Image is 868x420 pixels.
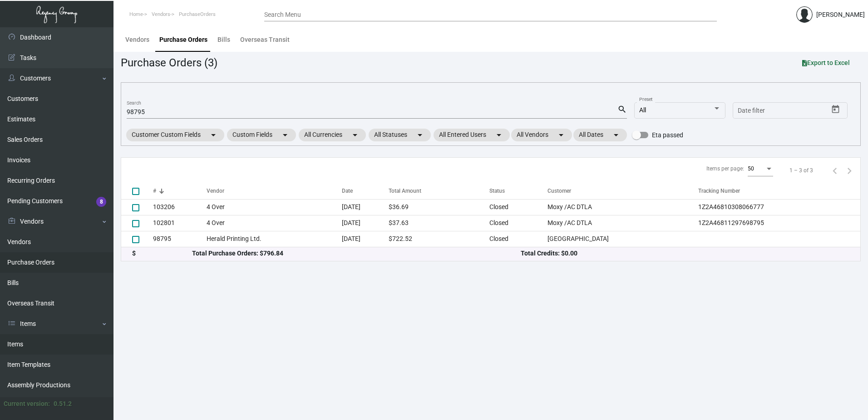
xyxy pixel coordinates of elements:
[369,129,431,141] mat-chip: All Statuses
[389,231,489,247] td: $722.52
[4,399,50,409] div: Current version:
[129,11,143,17] span: Home
[121,55,217,71] div: Purchase Orders (3)
[789,166,813,175] div: 1 – 3 of 3
[652,130,683,140] span: Eta passed
[126,129,224,141] mat-chip: Customer Custom Fields
[389,187,421,195] div: Total Amount
[159,35,207,45] div: Purchase Orders
[547,187,571,195] div: Customer
[795,55,857,71] button: Export to Excel
[489,199,547,215] td: Closed
[153,187,156,195] div: #
[829,102,843,117] button: Open calendar
[738,107,766,115] input: Start date
[342,231,389,247] td: [DATE]
[698,215,860,231] td: 1Z2A46811297698795
[342,199,389,215] td: [DATE]
[748,166,773,172] mat-select: Items per page:
[342,215,389,231] td: [DATE]
[698,187,860,195] div: Tracking Number
[698,187,740,195] div: Tracking Number
[547,215,698,231] td: Moxy /AC DTLA
[227,129,296,141] mat-chip: Custom Fields
[748,165,754,172] span: 50
[521,249,849,258] div: Total Credits: $0.00
[207,215,342,231] td: 4 Over
[698,199,860,215] td: 1Z2A46810308066777
[547,231,698,247] td: [GEOGRAPHIC_DATA]
[434,129,510,141] mat-chip: All Entered Users
[153,215,207,231] td: 102801
[179,11,216,17] span: PurchaseOrders
[774,107,817,115] input: End date
[796,6,813,23] img: admin@bootstrapmaster.com
[489,215,547,231] td: Closed
[54,399,72,409] div: 0.51.2
[299,129,366,141] mat-chip: All Currencies
[153,199,207,215] td: 103206
[489,187,547,195] div: Status
[802,59,850,66] span: Export to Excel
[153,231,207,247] td: 98795
[389,199,489,215] td: $36.69
[280,130,291,140] mat-icon: arrow_drop_down
[132,249,192,258] div: $
[617,104,627,115] mat-icon: search
[493,130,504,140] mat-icon: arrow_drop_down
[611,130,621,140] mat-icon: arrow_drop_down
[489,187,505,195] div: Status
[389,187,489,195] div: Total Amount
[342,187,353,195] div: Date
[547,187,698,195] div: Customer
[414,130,425,140] mat-icon: arrow_drop_down
[547,199,698,215] td: Moxy /AC DTLA
[342,187,389,195] div: Date
[217,35,230,45] div: Bills
[489,231,547,247] td: Closed
[350,130,360,140] mat-icon: arrow_drop_down
[207,199,342,215] td: 4 Over
[842,163,857,178] button: Next page
[556,130,567,140] mat-icon: arrow_drop_down
[639,106,646,114] span: All
[389,215,489,231] td: $37.63
[816,10,865,20] div: [PERSON_NAME]
[125,35,149,45] div: Vendors
[208,130,219,140] mat-icon: arrow_drop_down
[706,165,744,173] div: Items per page:
[511,129,572,141] mat-chip: All Vendors
[152,11,170,17] span: Vendors
[207,187,224,195] div: Vendor
[828,163,842,178] button: Previous page
[573,129,627,141] mat-chip: All Dates
[207,231,342,247] td: Herald Printing Ltd.
[192,249,521,258] div: Total Purchase Orders: $796.84
[153,187,207,195] div: #
[240,35,290,45] div: Overseas Transit
[207,187,342,195] div: Vendor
